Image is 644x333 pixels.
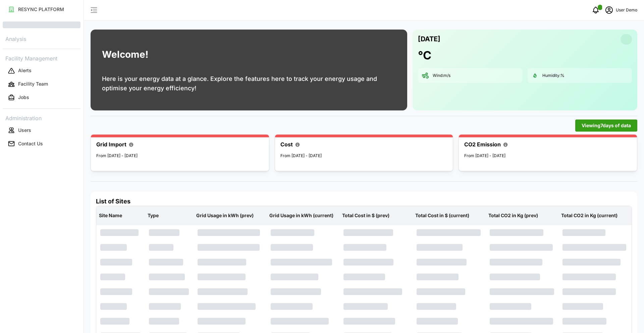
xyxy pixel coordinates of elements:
p: Humidity: % [542,73,565,79]
p: Here is your energy data at a glance. Explore the features here to track your energy usage and op... [102,74,396,93]
p: Wind: m/s [433,73,450,79]
p: Administration [3,113,80,123]
span: Viewing 7 days of data [582,120,631,131]
p: Total CO2 in Kg (prev) [487,207,557,224]
a: Users [3,124,80,137]
p: Cost [280,140,293,149]
p: Total Cost in $ (current) [414,207,484,224]
h4: List of Sites [96,197,632,206]
p: CO2 Emission [464,140,501,149]
a: Contact Us [3,137,80,150]
button: schedule [602,3,616,17]
p: Total CO2 in Kg (current) [560,207,630,224]
button: Alerts [3,65,80,77]
p: Type [146,207,192,224]
button: Users [3,124,80,136]
p: From [DATE] - [DATE] [96,153,264,159]
a: Facility Team [3,78,80,91]
p: RESYNC PLATFORM [18,6,64,13]
p: Users [18,127,31,134]
a: Jobs [3,91,80,104]
p: User Demo [616,7,637,13]
p: Grid Usage in kWh (current) [268,207,338,224]
a: Alerts [3,64,80,78]
p: Analysis [3,34,80,43]
h1: Welcome! [102,47,148,62]
p: Facility Management [3,53,80,63]
button: Contact Us [3,138,80,150]
p: Facility Team [18,81,48,87]
p: Site Name [98,207,144,224]
p: Alerts [18,67,32,74]
p: Contact Us [18,140,43,147]
button: Jobs [3,92,80,104]
a: RESYNC PLATFORM [3,3,80,16]
p: Grid Import [96,140,126,149]
button: Viewing7days of data [575,120,637,132]
p: From [DATE] - [DATE] [280,153,448,159]
p: From [DATE] - [DATE] [464,153,632,159]
button: RESYNC PLATFORM [3,3,80,15]
button: Facility Team [3,78,80,90]
p: Jobs [18,94,29,101]
h1: °C [418,48,431,63]
p: Total Cost in $ (prev) [341,207,411,224]
button: notifications [589,3,602,17]
p: Grid Usage in kWh (prev) [195,207,265,224]
p: [DATE] [418,34,440,45]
